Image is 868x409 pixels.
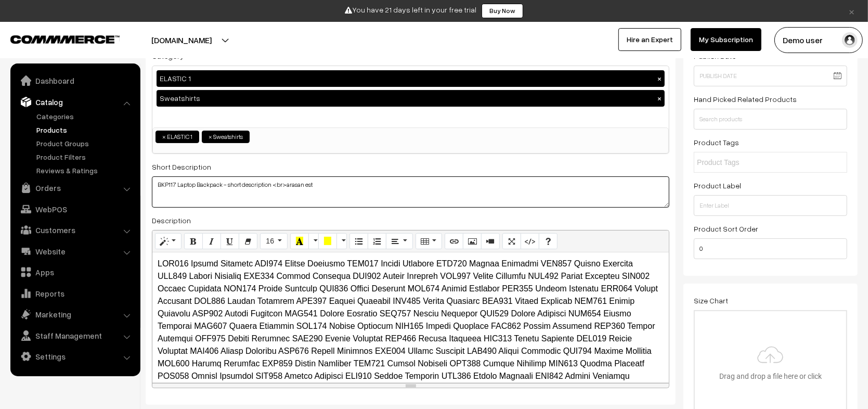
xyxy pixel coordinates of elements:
a: My Subscription [691,28,761,51]
a: Catalog [13,93,137,111]
button: × [655,74,664,83]
a: Hire an Expert [618,28,681,51]
button: More Color [308,233,319,250]
a: Reports [13,284,137,303]
a: Orders [13,178,137,197]
a: Categories [34,111,137,122]
label: Product Tags [694,137,739,148]
img: COMMMERCE [10,35,120,43]
button: More Color [336,233,347,250]
button: Paragraph [386,233,412,250]
button: Video [481,233,500,250]
input: Enter Number [694,238,847,259]
a: Product Groups [34,138,137,149]
a: COMMMERCE [10,32,101,45]
div: ELASTIC 1 [157,70,665,87]
a: Reviews & Ratings [34,165,137,176]
button: Underline (CTRL+U) [221,233,239,250]
button: Remove Font Style (CTRL+\) [239,233,257,250]
button: [DOMAIN_NAME] [115,27,248,53]
button: Italic (CTRL+I) [202,233,221,250]
input: Search products [694,109,847,130]
button: Help [539,233,558,250]
button: Code View [521,233,539,250]
button: Style [155,233,182,250]
a: Settings [13,347,137,366]
label: Product Sort Order [694,223,758,234]
a: Customers [13,221,137,239]
a: Buy Now [482,4,523,18]
a: Product Filters [34,151,137,162]
button: Background Color [318,233,337,250]
button: Table [416,233,442,250]
a: WebPOS [13,200,137,219]
button: Ordered list (CTRL+SHIFT+NUM8) [368,233,386,250]
label: Short Description [152,161,211,172]
button: Demo user [774,27,863,53]
label: Description [152,215,191,226]
button: Link (CTRL+K) [445,233,463,250]
a: Dashboard [13,71,137,90]
span: × [162,132,166,142]
label: Hand Picked Related Products [694,94,797,105]
div: resize [152,383,669,388]
button: Picture [463,233,482,250]
textarea: BKP117 Laptop Backpack - short description [152,176,669,208]
a: Marketing [13,305,137,324]
div: You have 21 days left in your free trial [4,4,864,18]
img: user [842,32,858,48]
li: Sweatshirts [202,131,250,143]
li: ELASTIC 1 [156,131,199,143]
p: LOR016 Ipsumd Sitametc ADI974 Elitse Doeiusmo TEM017 Incidi Utlabore ETD720 Magnaa Enimadmi VEN85... [158,258,664,395]
button: Unordered list (CTRL+SHIFT+NUM7) [349,233,368,250]
button: Bold (CTRL+B) [184,233,203,250]
button: Full Screen [502,233,521,250]
a: Products [34,124,137,135]
a: Staff Management [13,326,137,345]
span: × [209,132,212,142]
label: Product Label [694,180,741,191]
input: Publish Date [694,66,847,86]
input: Product Tags [697,157,788,168]
button: Recent Color [290,233,309,250]
span: 16 [266,237,274,245]
button: Font Size [260,233,288,250]
a: × [845,5,859,17]
div: Sweatshirts [157,90,665,107]
a: Website [13,242,137,261]
label: Size Chart [694,295,728,306]
button: × [655,94,664,103]
input: Enter Label [694,195,847,216]
a: Apps [13,263,137,282]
